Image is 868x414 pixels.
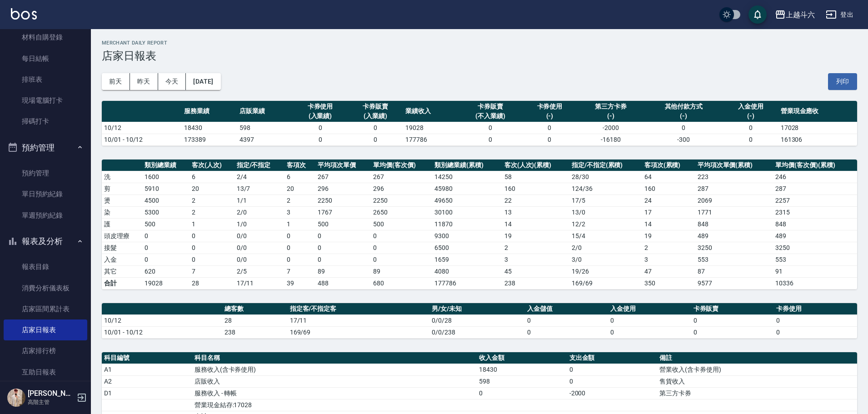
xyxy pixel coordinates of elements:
[234,206,285,218] td: 2 / 0
[371,265,432,277] td: 89
[371,195,432,206] td: 2250
[774,326,857,338] td: 0
[642,277,695,289] td: 350
[608,326,691,338] td: 0
[647,111,721,121] div: (-)
[102,387,192,399] td: D1
[284,242,315,254] td: 0
[459,134,522,145] td: 0
[642,160,695,171] th: 客項次(累積)
[102,314,222,326] td: 10/12
[4,278,87,299] a: 消費分析儀表板
[4,184,87,205] a: 單日預約紀錄
[608,303,691,315] th: 入金使用
[190,218,234,230] td: 1
[608,314,691,326] td: 0
[222,326,288,338] td: 238
[429,326,525,338] td: 0/0/238
[577,122,644,134] td: -2000
[403,134,459,145] td: 177786
[102,134,182,145] td: 10/01 - 10/12
[723,134,778,145] td: 0
[459,122,522,134] td: 0
[4,319,87,340] a: 店家日報表
[288,303,430,315] th: 指定客/不指定客
[102,230,142,242] td: 頭皮理療
[4,27,87,48] a: 材料自購登錄
[186,73,220,90] button: [DATE]
[4,69,87,90] a: 排班表
[28,389,74,398] h5: [PERSON_NAME]
[477,352,567,364] th: 收入金額
[502,242,569,254] td: 2
[522,122,578,134] td: 0
[502,230,569,242] td: 19
[642,218,695,230] td: 14
[4,163,87,184] a: 預約管理
[348,134,403,145] td: 0
[778,101,857,122] th: 營業現金應收
[371,160,432,171] th: 單均價(客次價)
[371,277,432,289] td: 680
[569,230,642,242] td: 15 / 4
[102,303,857,339] table: a dense table
[234,160,285,171] th: 指定/不指定
[432,160,502,171] th: 類別總業績(累積)
[773,230,857,242] td: 489
[695,277,773,289] td: 9577
[4,340,87,361] a: 店家排行榜
[158,73,186,90] button: 今天
[644,134,723,145] td: -300
[102,352,192,364] th: 科目編號
[778,122,857,134] td: 17028
[695,183,773,195] td: 287
[502,254,569,265] td: 3
[691,314,774,326] td: 0
[295,111,346,121] div: (入業績)
[192,352,477,364] th: 科目名稱
[102,160,857,289] table: a dense table
[461,102,520,111] div: 卡券販賣
[234,195,285,206] td: 1 / 1
[569,206,642,218] td: 13 / 0
[773,206,857,218] td: 2315
[432,230,502,242] td: 9300
[102,218,142,230] td: 護
[284,230,315,242] td: 0
[828,73,857,90] button: 列印
[182,101,237,122] th: 服務業績
[293,134,348,145] td: 0
[748,5,767,24] button: save
[315,242,371,254] td: 0
[284,195,315,206] td: 2
[657,364,857,375] td: 營業收入(含卡券使用)
[567,387,658,399] td: -2000
[642,254,695,265] td: 3
[4,256,87,277] a: 報表目錄
[778,134,857,145] td: 161306
[525,303,608,315] th: 入金儲值
[192,387,477,399] td: 服務收入 - 轉帳
[502,218,569,230] td: 14
[130,73,158,90] button: 昨天
[142,171,190,183] td: 1600
[371,230,432,242] td: 0
[403,101,459,122] th: 業績收入
[695,218,773,230] td: 848
[284,171,315,183] td: 6
[432,242,502,254] td: 6500
[786,9,815,20] div: 上越斗六
[773,160,857,171] th: 單均價(客次價)(累積)
[524,102,575,111] div: 卡券使用
[234,265,285,277] td: 2 / 5
[569,160,642,171] th: 指定/不指定(累積)
[695,265,773,277] td: 87
[102,254,142,265] td: 入金
[647,102,721,111] div: 其他付款方式
[4,205,87,226] a: 單週預約紀錄
[234,183,285,195] td: 13 / 7
[502,265,569,277] td: 45
[4,362,87,383] a: 互助日報表
[102,40,857,46] h2: Merchant Daily Report
[432,206,502,218] td: 30100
